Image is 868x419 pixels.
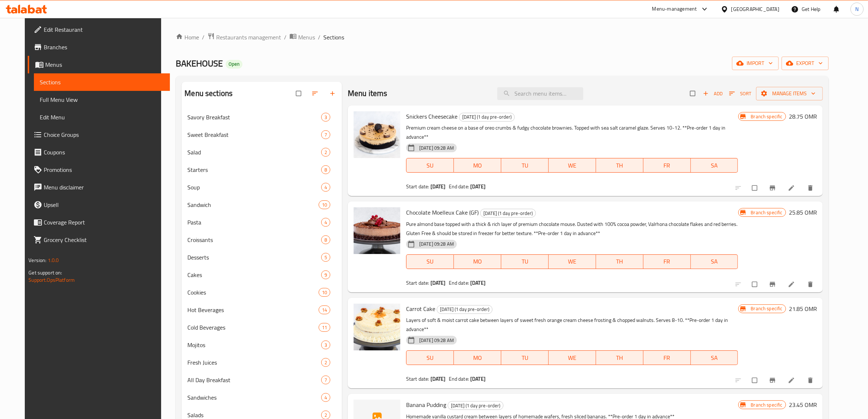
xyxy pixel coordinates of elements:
button: TU [501,350,549,365]
div: items [321,183,330,192]
span: Sort sections [307,85,324,101]
span: TH [599,160,641,171]
div: Sandwiches [187,393,321,402]
div: Ramadan (1 day pre-order) [448,401,503,410]
span: Get support on: [28,268,62,277]
span: Select to update [748,277,763,291]
span: 7 [322,131,330,138]
span: Branch specific [748,305,786,312]
span: Open [226,61,242,67]
div: items [321,148,330,157]
div: items [321,341,330,349]
span: Cold Beverages [187,323,318,332]
span: Sort [729,89,751,98]
span: 3 [322,114,330,121]
div: Open [226,60,242,69]
span: [DATE] 09:28 AM [416,241,457,247]
span: Sweet Breakfast [187,130,321,139]
button: import [732,57,779,70]
span: Hot Beverages [187,305,318,314]
button: export [782,57,829,70]
div: Sandwich10 [182,196,342,214]
div: Hot Beverages14 [182,301,342,319]
span: Carrot Cake [406,303,435,314]
span: FR [646,353,688,363]
div: items [319,200,330,209]
span: SA [694,160,735,171]
span: 7 [322,377,330,384]
div: Starters8 [182,161,342,178]
span: Branch specific [748,401,786,408]
span: 3 [322,342,330,349]
span: TH [599,256,641,267]
a: Full Menu View [34,91,170,108]
a: Branches [28,38,170,56]
span: Pasta [187,218,321,227]
div: items [319,323,330,332]
span: 2 [322,149,330,156]
button: Branch-specific-item [764,276,782,292]
span: Branch specific [748,113,786,120]
button: SU [406,350,454,365]
button: Branch-specific-item [764,372,782,388]
div: Cookies10 [182,284,342,301]
span: Menus [298,33,315,42]
span: N [855,5,859,13]
button: MO [454,158,501,173]
span: Promotions [44,165,164,174]
b: [DATE] [470,374,486,384]
span: SA [694,256,735,267]
span: 4 [322,394,330,401]
span: End date: [449,182,469,191]
button: Add [701,88,724,99]
button: SU [406,254,454,269]
div: Croissants8 [182,231,342,249]
div: Menu-management [652,5,697,14]
span: Start date: [406,374,429,384]
span: Branch specific [748,209,786,216]
a: Promotions [28,161,170,178]
div: items [321,358,330,367]
div: Cookies [187,288,318,297]
div: Pasta4 [182,214,342,231]
span: Sandwich [187,200,318,209]
span: Savory Breakfast [187,113,321,122]
span: 10 [319,201,330,208]
button: delete [802,372,820,388]
span: 8 [322,237,330,243]
span: Fresh Juices [187,358,321,367]
span: Select to update [748,181,763,195]
p: Layers of soft & moist carrot cake between layers of sweet fresh orange cream cheese frosting & c... [406,316,738,334]
span: 2 [322,359,330,366]
a: Upsell [28,196,170,214]
span: Croissants [187,235,321,244]
a: Menus [28,56,170,73]
a: Grocery Checklist [28,231,170,249]
a: Home [176,33,199,42]
button: TU [501,254,549,269]
span: Version: [28,255,46,265]
div: items [319,288,330,297]
div: Sandwiches4 [182,389,342,406]
span: Chocolate Moelleux Cake (GF) [406,207,479,218]
div: Ramadan (1 day pre-order) [459,113,515,122]
a: Support.OpsPlatform [28,275,75,285]
span: Sort items [724,88,756,99]
span: [DATE] (1 day pre-order) [459,113,514,121]
button: MO [454,254,501,269]
div: All Day Breakfast [187,376,321,384]
img: Carrot Cake [354,304,400,350]
b: [DATE] [431,182,446,191]
div: Mojitos3 [182,336,342,354]
span: Banana Pudding [406,399,446,410]
span: Start date: [406,278,429,288]
div: items [321,235,330,244]
button: SA [691,158,738,173]
span: Salad [187,148,321,157]
li: / [318,33,320,42]
span: TU [504,353,546,363]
